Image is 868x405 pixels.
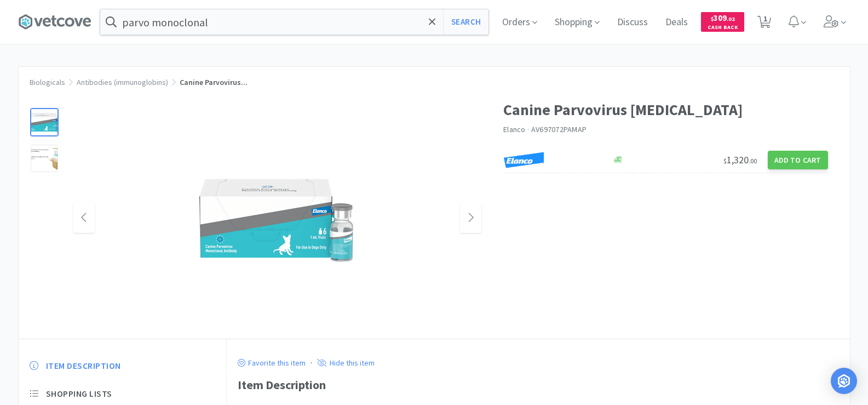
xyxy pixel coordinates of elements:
[77,77,168,87] a: Antibodies (immunoglobins)
[46,360,121,372] span: Item Description
[443,9,488,35] button: Search
[531,124,587,134] span: AV697072PAMAP
[613,18,652,27] a: Discuss
[711,15,714,22] span: $
[503,98,828,122] h1: Canine Parvovirus [MEDICAL_DATA]
[749,157,757,165] span: . 00
[46,388,112,400] span: Shopping Lists
[768,151,828,169] button: Add to Cart
[527,124,530,134] span: ·
[727,15,735,22] span: . 02
[723,157,727,165] span: $
[661,18,692,27] a: Deals
[327,358,375,368] p: Hide this item
[311,356,312,370] div: ·
[195,163,359,274] img: 1aee83fcbf3f47a499b82b70fa25c1f5_415453.png
[711,13,735,23] span: 309
[245,358,306,368] p: Favorite this item
[753,19,775,28] a: 1
[100,9,488,35] input: Search by item, sku, manufacturer, ingredient, size...
[180,77,248,87] span: Canine Parvovirus...
[708,25,738,32] span: Cash Back
[701,7,744,37] a: $309.02Cash Back
[503,124,526,134] a: Elanco
[30,77,65,87] a: Biologicals
[723,153,757,166] span: 1,320
[238,375,839,395] div: Item Description
[503,152,544,168] img: cad21a4972ff45d6bc147a678ad455e5
[831,368,857,394] div: Open Intercom Messenger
